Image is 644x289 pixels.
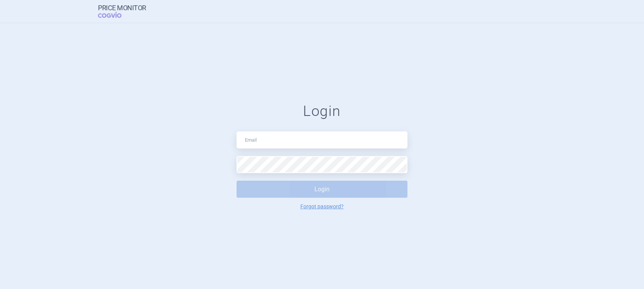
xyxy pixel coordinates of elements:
input: Email [237,131,407,148]
button: Login [237,181,407,198]
h1: Login [237,103,407,120]
a: Forgot password? [300,204,344,209]
span: COGVIO [98,12,132,18]
strong: Price Monitor [98,4,146,12]
a: Price MonitorCOGVIO [98,4,146,19]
